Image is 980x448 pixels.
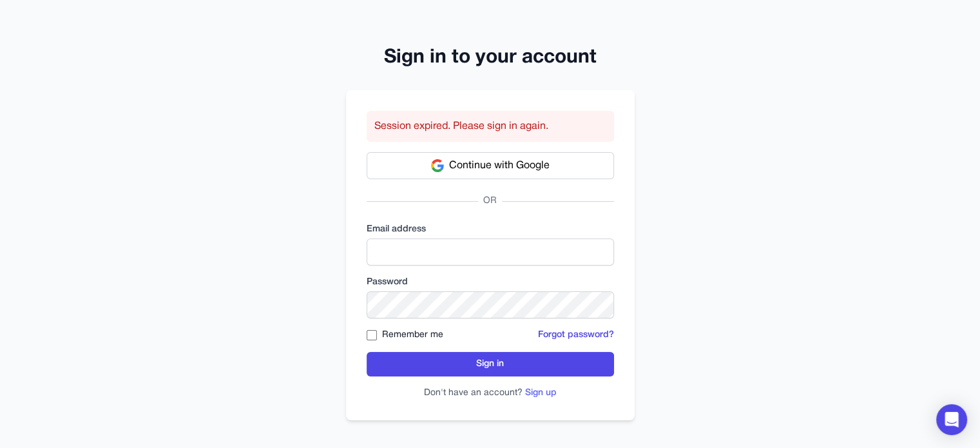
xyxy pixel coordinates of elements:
[538,329,614,342] button: Forgot password?
[449,158,550,173] span: Continue with Google
[367,223,614,236] label: Email address
[346,46,635,70] h2: Sign in to your account
[367,387,614,400] p: Don't have an account?
[382,329,443,342] label: Remember me
[525,387,557,400] button: Sign up
[367,152,614,179] button: Continue with Google
[478,195,502,208] span: OR
[367,276,614,289] label: Password
[367,111,614,142] div: Session expired. Please sign in again.
[367,352,614,376] button: Sign in
[936,404,967,435] div: Open Intercom Messenger
[431,159,444,172] img: Google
